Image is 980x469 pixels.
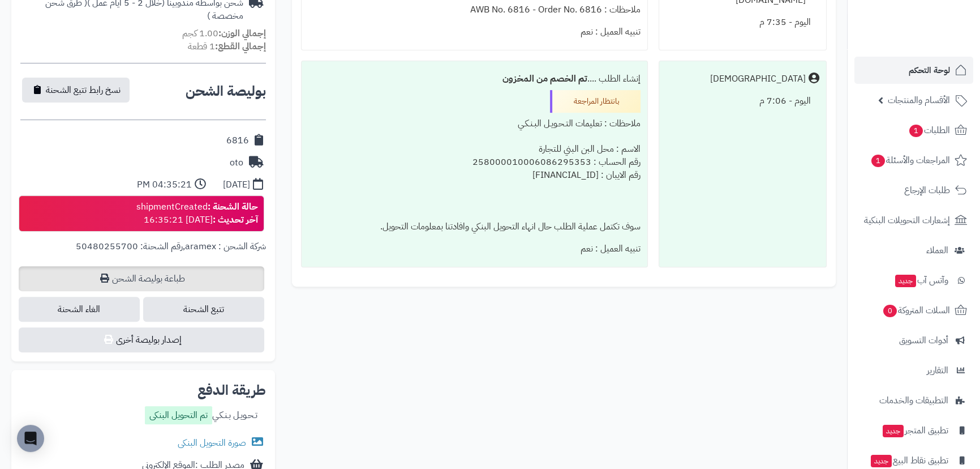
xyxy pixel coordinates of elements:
[870,453,948,468] span: تطبيق نقاط البيع
[854,267,973,294] a: وآتس آبجديد
[883,425,904,437] span: جديد
[185,240,266,253] span: شركة الشحن : aramex
[894,272,948,288] span: وآتس آب
[883,305,897,317] span: 0
[854,327,973,354] a: أدوات التسويق
[666,11,819,33] div: اليوم - 7:35 م
[308,238,641,260] div: تنبيه العميل : نعم
[927,363,948,378] span: التقارير
[854,357,973,384] a: التقارير
[908,122,950,138] span: الطلبات
[854,147,973,174] a: المراجعات والأسئلة1
[666,90,819,112] div: اليوم - 7:06 م
[17,425,44,452] div: Open Intercom Messenger
[870,152,950,168] span: المراجعات والأسئلة
[854,177,973,204] a: طلبات الإرجاع
[223,178,250,191] div: [DATE]
[854,57,973,84] a: لوحة التحكم
[226,134,249,147] div: 6816
[213,213,258,227] strong: آخر تحديث :
[19,297,140,322] span: الغاء الشحنة
[864,212,950,228] span: إشعارات التحويلات البنكية
[19,327,264,352] button: إصدار بوليصة أخرى
[46,83,121,97] span: نسخ رابط تتبع الشحنة
[710,73,806,86] div: [DEMOGRAPHIC_DATA]
[308,21,641,43] div: تنبيه العميل : نعم
[871,455,892,467] span: جديد
[208,200,258,214] strong: حالة الشحنة :
[854,207,973,234] a: إشعارات التحويلات البنكية
[136,201,258,227] div: shipmentCreated [DATE] 16:35:21
[854,297,973,324] a: السلات المتروكة0
[854,117,973,144] a: الطلبات1
[909,125,923,137] span: 1
[909,62,950,78] span: لوحة التحكم
[550,90,641,113] div: بانتظار المراجعة
[197,383,266,397] h2: طريقة الدفع
[888,92,950,108] span: الأقسام والمنتجات
[215,40,266,53] strong: إجمالي القطع:
[145,406,257,427] div: تـحـويـل بـنـكـي
[76,240,183,253] span: رقم الشحنة: 50480255700
[854,237,973,264] a: العملاء
[903,8,969,32] img: logo-2.png
[926,242,948,258] span: العملاء
[178,436,266,450] a: صورة التحويل البنكى
[143,297,264,322] a: تتبع الشحنة
[186,84,266,98] h2: بوليصة الشحن
[871,155,886,167] span: 1
[895,275,916,287] span: جديد
[882,302,950,318] span: السلات المتروكة
[218,27,266,40] strong: إجمالي الوزن:
[188,40,266,53] small: 1 قطعة
[882,423,948,438] span: تطبيق المتجر
[182,27,266,40] small: 1.00 كجم
[22,78,130,103] button: نسخ رابط تتبع الشحنة
[145,406,212,424] label: تم التحويل البنكى
[308,68,641,90] div: إنشاء الطلب ....
[879,393,948,408] span: التطبيقات والخدمات
[854,417,973,444] a: تطبيق المتجرجديد
[854,387,973,414] a: التطبيقات والخدمات
[230,156,243,169] div: oto
[502,72,587,86] b: تم الخصم من المخزون
[19,266,264,291] a: طباعة بوليصة الشحن
[904,182,950,198] span: طلبات الإرجاع
[20,240,266,266] div: ,
[899,332,948,348] span: أدوات التسويق
[308,113,641,238] div: ملاحظات : تعليمات التـحـويـل البـنـكـي الاسم : محل البن البني للتجارة رقم الحساب : 25800001000608...
[137,178,192,191] div: 04:35:21 PM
